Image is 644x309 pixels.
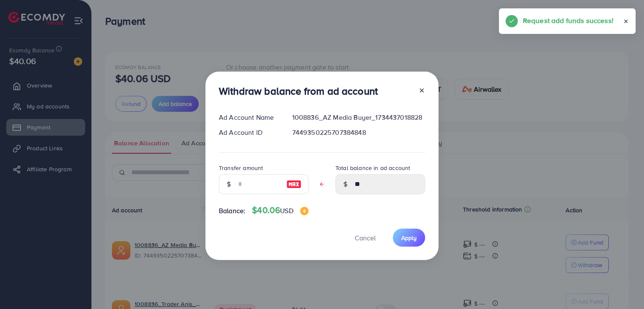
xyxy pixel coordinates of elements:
[212,113,286,122] div: Ad Account Name
[344,229,386,247] button: Cancel
[300,207,309,215] img: image
[355,233,376,242] span: Cancel
[393,229,425,247] button: Apply
[335,164,410,172] label: Total balance in ad account
[280,206,293,215] span: USD
[219,164,263,172] label: Transfer amount
[219,206,245,216] span: Balance:
[219,85,378,97] h3: Withdraw balance from ad account
[401,234,417,242] span: Apply
[286,113,432,122] div: 1008836_AZ Media Buyer_1734437018828
[286,179,301,189] img: image
[523,15,613,26] h5: Request add funds success!
[286,128,432,137] div: 7449350225707384848
[608,271,638,303] iframe: Chat
[212,128,286,137] div: Ad Account ID
[252,205,308,216] h4: $40.06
